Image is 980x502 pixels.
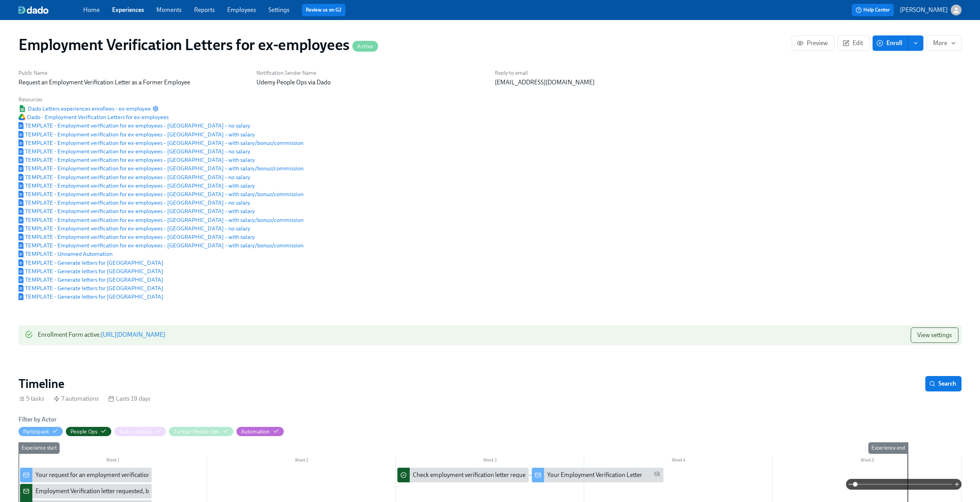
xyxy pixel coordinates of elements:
img: Google Document [18,139,23,146]
div: 7 automations [54,395,99,403]
img: Google Document [18,276,23,283]
p: Request an Employment Verification Letter as a Former Employee [18,78,247,87]
img: Google Document [18,268,23,275]
span: TEMPLATE - Employment verification for ex-employees – [GEOGRAPHIC_DATA] – no salary [18,122,250,129]
span: TEMPLATE - Employment verification for ex-employees – [GEOGRAPHIC_DATA] – with salary/bonus/commi... [18,165,303,172]
div: Your request for an employment verification letter is being processed [35,471,215,479]
span: TEMPLATE - Employment verification for ex-employees – [GEOGRAPHIC_DATA] – with salary [18,131,255,138]
img: Google Document [18,208,23,215]
div: Lasts 19 days [108,395,151,403]
div: Employment Verification letter requested, but [PERSON_NAME] has no data: {{ participant.fullName }} [20,484,152,499]
a: Google DocumentTEMPLATE - Employment verification for ex-employees – [GEOGRAPHIC_DATA] – no salary [18,173,250,181]
img: Google Document [18,191,23,198]
button: Review us on G2 [302,4,345,16]
div: Hide Participant [23,428,49,435]
button: Preview [792,35,834,51]
a: Employees [227,6,256,13]
span: Personal Email [654,471,660,480]
div: Your Employment Verification Letter [532,468,663,482]
a: Google DocumentTEMPLATE - Employment verification for ex-employees – [GEOGRAPHIC_DATA] – with sal... [18,190,303,198]
h2: Timeline [18,376,64,391]
a: Google DocumentTEMPLATE - Employment verification for ex-employees – [GEOGRAPHIC_DATA] – with sal... [18,139,303,147]
span: TEMPLATE - Employment verification for ex-employees – [GEOGRAPHIC_DATA] – no salary [18,173,250,181]
button: Participant [18,427,63,436]
span: Dado Letters experiences enrollees - ex-employee [18,105,151,112]
button: Status tracker [114,427,166,436]
span: TEMPLATE - Unnamed Automation [18,250,112,258]
span: Help Center [856,6,890,14]
h6: Resources [18,96,303,103]
a: Google DocumentTEMPLATE - Employment verification for ex-employees – [GEOGRAPHIC_DATA] – with sal... [18,165,303,172]
a: Home [83,6,100,13]
span: TEMPLATE - Employment verification for ex-employees – [GEOGRAPHIC_DATA] – no salary [18,199,250,207]
a: Google DocumentTEMPLATE - Employment verification for ex-employees – [GEOGRAPHIC_DATA] – with salary [18,233,255,241]
img: Google Document [18,242,23,249]
img: dado [18,6,49,14]
button: People Ops [66,427,111,436]
span: Edit [844,39,863,47]
div: Experience end [868,442,908,454]
h6: Reply-to email [495,69,724,77]
span: TEMPLATE - Employment verification for ex-employees – [GEOGRAPHIC_DATA] – with salary [18,182,255,190]
span: TEMPLATE - Employment verification for ex-employees – [GEOGRAPHIC_DATA] – with salary/bonus/commi... [18,139,303,147]
a: Settings [268,6,290,13]
div: Week 5 [773,456,962,466]
a: Google DocumentTEMPLATE - Employment verification for ex-employees – [GEOGRAPHIC_DATA] – with sal... [18,216,303,224]
div: Week 2 [207,456,396,466]
a: Google DriveDado - Employment Verification Letters for ex-employees [18,113,169,121]
a: Google DocumentTEMPLATE - Employment verification for ex-employees – [GEOGRAPHIC_DATA] – no salary [18,148,250,155]
img: Google Document [18,199,23,206]
button: More [926,35,962,51]
a: Google DocumentTEMPLATE - Employment verification for ex-employees – [GEOGRAPHIC_DATA] – with salary [18,207,255,215]
div: Hide Status tracker [119,428,152,435]
h6: Filter by Actor [18,415,57,424]
img: Google Document [18,174,23,181]
a: Google DocumentTEMPLATE - Generate letters for [GEOGRAPHIC_DATA] [18,284,163,292]
span: Search [931,380,956,388]
div: Employment Verification letter requested, but [PERSON_NAME] has no data: {{ participant.fullName }} [35,487,303,495]
a: Moments [156,6,182,13]
img: Google Document [18,122,23,129]
button: Search [925,376,962,391]
img: Google Document [18,131,23,138]
img: Google Document [18,156,23,163]
span: TEMPLATE - Employment verification for ex-employees – [GEOGRAPHIC_DATA] – with salary [18,233,255,241]
a: Google DocumentTEMPLATE - Employment verification for ex-employees – [GEOGRAPHIC_DATA] – with salary [18,182,255,190]
div: Experience start [18,442,60,454]
a: Google DocumentTEMPLATE - Generate letters for [GEOGRAPHIC_DATA] [18,276,163,284]
a: Google DocumentTEMPLATE - Generate letters for [GEOGRAPHIC_DATA] [18,259,163,267]
span: TEMPLATE - Generate letters for [GEOGRAPHIC_DATA] [18,267,163,275]
img: Google Document [18,225,23,232]
span: More [933,39,955,47]
button: Türkiye People Ops [169,427,233,436]
img: Google Document [18,233,23,240]
div: Week 4 [584,456,773,466]
span: TEMPLATE - Generate letters for [GEOGRAPHIC_DATA] [18,293,163,301]
a: Google DocumentTEMPLATE - Employment verification for ex-employees – [GEOGRAPHIC_DATA] – with salary [18,131,255,138]
span: Enroll [878,39,902,47]
a: Google DocumentTEMPLATE - Unnamed Automation [18,250,112,258]
a: dado [18,6,83,14]
div: Hide Automation [241,428,270,435]
a: Google SheetDado Letters experiences enrollees - ex-employee [18,105,151,112]
span: TEMPLATE - Employment verification for ex-employees – [GEOGRAPHIC_DATA] – no salary [18,225,250,232]
p: [EMAIL_ADDRESS][DOMAIN_NAME] [495,78,724,87]
button: View settings [911,327,958,343]
a: Google DocumentTEMPLATE - Employment verification for ex-employees – [GEOGRAPHIC_DATA] – no salary [18,122,250,129]
a: Google DocumentTEMPLATE - Generate letters for [GEOGRAPHIC_DATA] [18,293,163,301]
button: enroll [908,35,923,51]
span: TEMPLATE - Generate letters for [GEOGRAPHIC_DATA] [18,276,163,284]
button: Automation [236,427,284,436]
div: Check employment verification letter requested by former employee {{ participant.fullName }} [397,468,529,482]
p: Udemy People Ops via Dado [256,78,485,87]
img: Google Document [18,285,23,292]
img: Google Drive [18,114,25,120]
span: Active [352,44,378,49]
a: [URL][DOMAIN_NAME] [101,331,165,338]
span: TEMPLATE - Generate letters for [GEOGRAPHIC_DATA] [18,259,163,267]
button: Edit [838,35,869,51]
span: TEMPLATE - Employment verification for ex-employees – [GEOGRAPHIC_DATA] – no salary [18,148,250,155]
div: Week 3 [396,456,585,466]
a: Google DocumentTEMPLATE - Employment verification for ex-employees – [GEOGRAPHIC_DATA] – no salary [18,199,250,207]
